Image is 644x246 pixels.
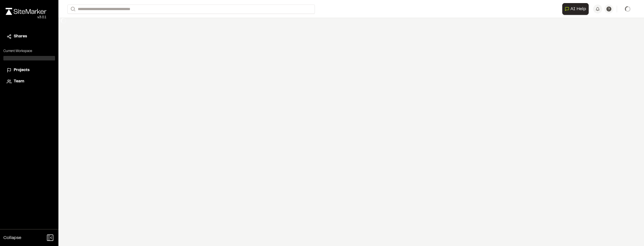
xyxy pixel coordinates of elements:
a: Team [7,78,52,85]
span: Projects [14,67,29,73]
span: Collapse [3,234,21,241]
span: Shares [14,33,27,40]
button: Open AI Assistant [562,3,589,15]
span: Team [14,78,24,85]
p: Current Workspace [3,49,55,54]
a: Projects [7,67,52,73]
div: Oh geez...please don't... [6,15,46,20]
span: AI Help [570,6,586,12]
div: Open AI Assistant [562,3,591,15]
img: rebrand.png [6,8,46,15]
button: Search [67,4,78,14]
a: Shares [7,33,52,40]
